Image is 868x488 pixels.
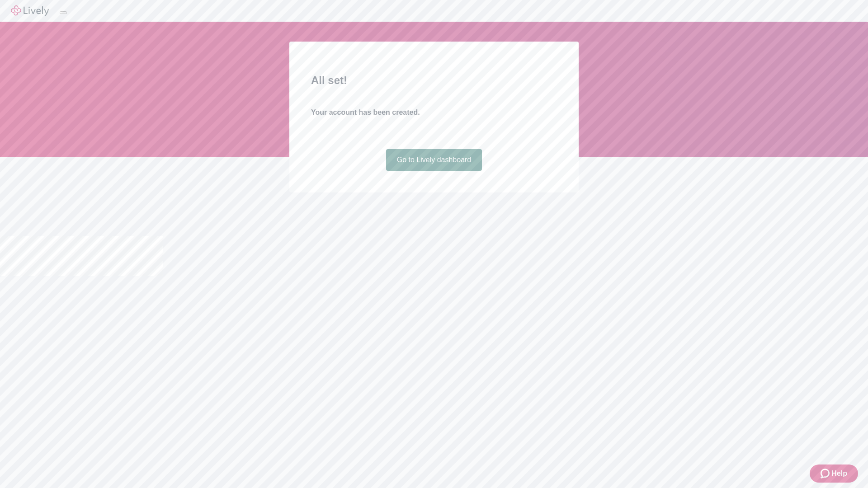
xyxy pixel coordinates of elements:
[311,72,557,89] h2: All set!
[11,5,49,16] img: Lively
[831,468,847,479] span: Help
[821,468,831,479] svg: Zendesk support icon
[810,465,858,483] button: Zendesk support iconHelp
[311,107,557,118] h4: Your account has been created.
[60,11,67,14] button: Log out
[386,149,482,171] a: Go to Lively dashboard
